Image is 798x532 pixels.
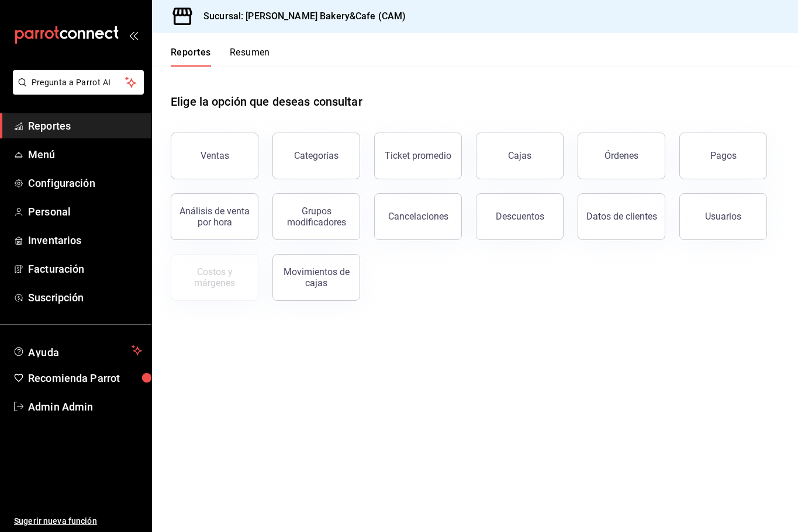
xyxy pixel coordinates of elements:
span: Admin Admin [28,399,142,415]
div: Órdenes [604,150,638,161]
span: Configuración [28,175,142,191]
button: Análisis de venta por hora [171,193,258,240]
h3: Sucursal: [PERSON_NAME] Bakery&Cafe (CAM) [194,9,406,23]
button: Órdenes [578,133,665,179]
button: Cancelaciones [374,193,462,240]
div: Ticket promedio [385,150,451,161]
span: Recomienda Parrot [28,370,142,386]
span: Menú [28,147,142,162]
a: Cajas [476,133,564,179]
a: Pregunta a Parrot AI [8,85,144,97]
div: Categorías [294,150,338,161]
button: Movimientos de cajas [272,254,360,301]
div: Usuarios [705,211,741,222]
span: Pregunta a Parrot AI [32,77,126,89]
button: Usuarios [679,193,767,240]
span: Suscripción [28,290,142,305]
button: Reportes [171,47,211,67]
div: navigation tabs [171,47,270,67]
button: Grupos modificadores [272,193,360,240]
button: open_drawer_menu [129,30,138,40]
div: Cancelaciones [388,211,448,222]
button: Descuentos [476,193,564,240]
span: Inventarios [28,232,142,248]
span: Personal [28,204,142,220]
div: Cajas [508,149,532,163]
div: Análisis de venta por hora [178,206,251,228]
div: Datos de clientes [586,211,657,222]
span: Reportes [28,118,142,134]
div: Costos y márgenes [178,266,251,288]
button: Pregunta a Parrot AI [13,70,144,95]
div: Descuentos [496,211,544,222]
span: Facturación [28,261,142,277]
div: Movimientos de cajas [280,266,353,288]
button: Ticket promedio [374,133,462,179]
button: Ventas [171,133,258,179]
button: Pagos [679,133,767,179]
button: Contrata inventarios para ver este reporte [171,254,258,301]
div: Grupos modificadores [280,206,353,228]
span: Sugerir nueva función [14,515,142,527]
button: Resumen [230,47,270,67]
div: Ventas [201,150,229,161]
div: Pagos [710,150,737,161]
h1: Elige la opción que deseas consultar [171,93,362,110]
span: Ayuda [28,343,127,357]
button: Datos de clientes [578,193,665,240]
button: Categorías [272,133,360,179]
